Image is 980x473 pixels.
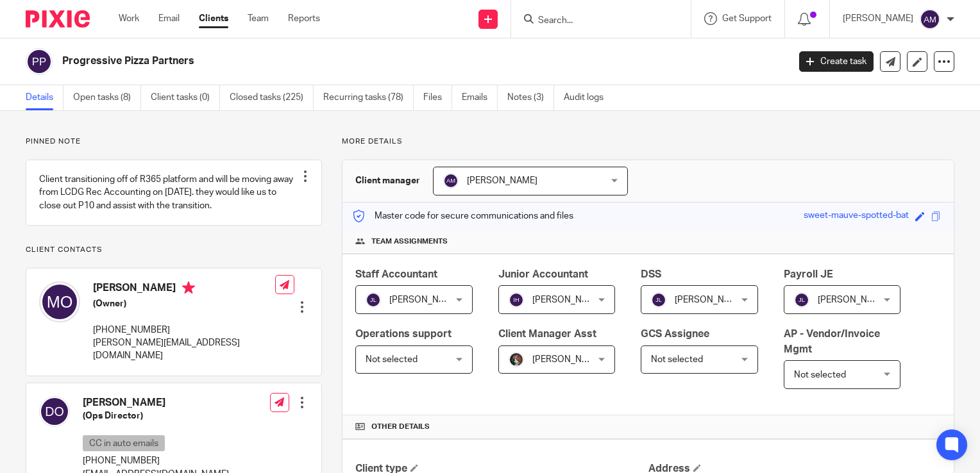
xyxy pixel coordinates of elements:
h5: (Ops Director) [83,410,229,422]
span: Payroll JE [784,269,833,279]
a: Client tasks (0) [151,85,220,110]
span: Get Support [722,14,772,23]
a: Closed tasks (225) [230,85,314,110]
a: Details [26,85,63,110]
a: Reports [288,12,320,25]
a: Files [423,85,452,110]
a: Create task [799,51,874,72]
span: Not selected [794,370,846,379]
h4: [PERSON_NAME] [93,281,275,297]
img: svg%3E [794,292,809,308]
span: AP - Vendor/Invoice Mgmt [784,329,880,354]
h3: Client manager [355,174,420,187]
span: Team assignments [371,236,448,247]
a: Notes (3) [507,85,554,110]
img: svg%3E [26,48,53,75]
img: svg%3E [509,292,524,308]
span: Other details [371,422,430,432]
a: Team [248,12,269,25]
p: Client contacts [26,245,322,255]
p: [PERSON_NAME] [843,12,913,25]
p: CC in auto emails [83,435,165,451]
i: Primary [182,281,195,294]
input: Search [537,15,652,27]
img: Pixie [26,10,90,28]
a: Clients [199,12,228,25]
span: DSS [641,269,661,279]
span: Not selected [366,355,418,364]
a: Email [158,12,180,25]
span: [PERSON_NAME] [532,355,603,364]
img: svg%3E [443,173,459,188]
span: [PERSON_NAME] [532,295,603,304]
a: Emails [462,85,498,110]
p: Master code for secure communications and files [352,210,573,222]
span: [PERSON_NAME] [675,295,745,304]
span: [PERSON_NAME] [389,295,460,304]
span: Staff Accountant [355,269,437,279]
h2: Progressive Pizza Partners [62,54,636,68]
span: Operations support [355,329,452,339]
p: Pinned note [26,137,322,147]
span: Junior Accountant [498,269,588,279]
img: svg%3E [39,396,70,427]
a: Recurring tasks (78) [323,85,414,110]
span: [PERSON_NAME] [467,176,537,185]
p: [PERSON_NAME][EMAIL_ADDRESS][DOMAIN_NAME] [93,336,275,363]
span: Client Manager Asst [498,329,596,339]
img: svg%3E [920,9,940,29]
div: sweet-mauve-spotted-bat [804,209,909,224]
a: Work [119,12,139,25]
img: Profile%20picture%20JUS.JPG [509,352,524,367]
h5: (Owner) [93,297,275,310]
span: GCS Assignee [641,329,709,339]
span: [PERSON_NAME] [818,295,888,304]
img: svg%3E [366,292,381,308]
p: [PHONE_NUMBER] [83,454,229,467]
p: [PHONE_NUMBER] [93,324,275,336]
a: Audit logs [564,85,613,110]
p: More details [342,137,954,147]
span: Not selected [651,355,703,364]
img: svg%3E [651,292,666,308]
h4: [PERSON_NAME] [83,396,229,410]
a: Open tasks (8) [73,85,141,110]
img: svg%3E [39,281,80,322]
